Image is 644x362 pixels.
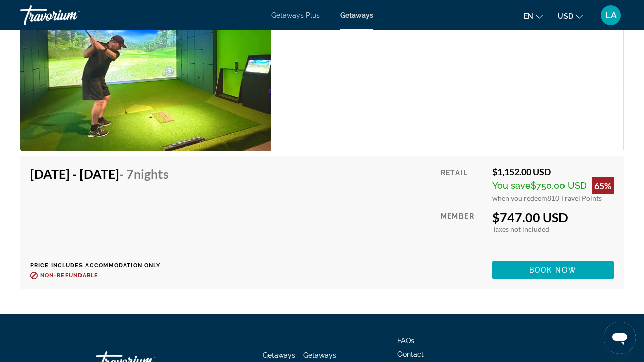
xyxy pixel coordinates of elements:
span: USD [558,12,573,20]
iframe: Button to launch messaging window [604,322,636,354]
span: Taxes not included [492,225,549,233]
a: Contact [397,350,424,358]
div: 65% [592,177,614,194]
span: Book now [529,266,577,274]
div: Retail [441,166,485,202]
button: Change currency [558,9,583,23]
button: Change language [524,9,543,23]
div: Member [441,210,485,253]
a: Getaways Plus [271,11,320,19]
span: You save [492,180,531,191]
span: LA [605,10,617,20]
span: $750.00 USD [531,180,587,191]
span: Non-refundable [40,272,98,279]
span: when you redeem [492,194,547,202]
span: en [524,12,533,20]
a: Getaways [340,11,373,19]
a: Getaways [263,351,295,359]
span: Nights [134,166,169,182]
span: - 7 [119,166,169,182]
a: FAQs [397,337,414,345]
div: $1,152.00 USD [492,166,614,177]
button: Book now [492,261,614,279]
h4: [DATE] - [DATE] [30,166,169,182]
a: Travorium [20,2,121,28]
p: Price includes accommodation only [30,262,176,269]
span: 810 Travel Points [547,194,602,202]
div: $747.00 USD [492,210,614,225]
button: User Menu [598,5,624,26]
